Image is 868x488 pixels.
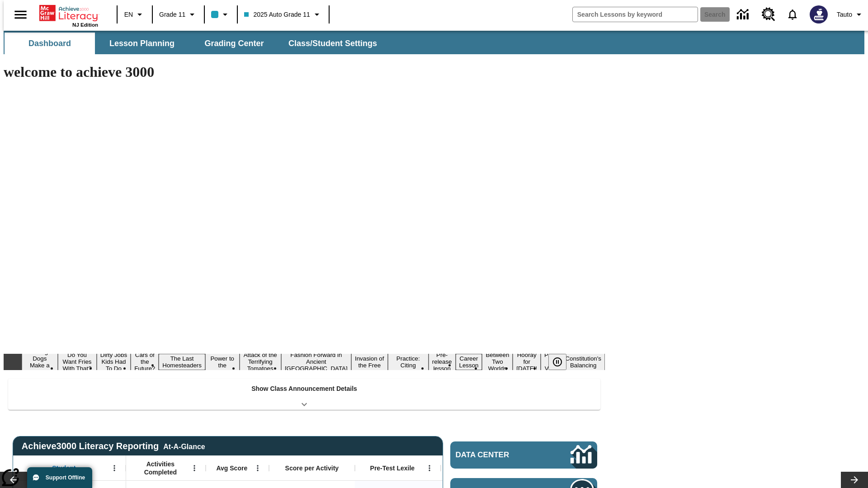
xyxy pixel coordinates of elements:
[244,10,310,19] span: 2025 Auto Grade 11
[288,38,377,49] span: Class/Student Settings
[388,347,429,377] button: Slide 10 Mixed Practice: Citing Evidence
[281,350,351,373] button: Slide 8 Fashion Forward in Ancient Rome
[837,10,852,19] span: Tauto
[22,441,205,451] span: Achieve3000 Literacy Reporting
[810,5,828,23] img: Avatar
[429,350,456,373] button: Slide 11 Pre-release lesson
[351,347,388,377] button: Slide 9 The Invasion of the Free CD
[285,464,339,472] span: Score per Activity
[573,7,698,22] input: search field
[46,474,85,481] span: Support Offline
[548,354,576,370] div: Pause
[7,1,34,28] button: Open side menu
[561,347,605,377] button: Slide 16 The Constitution's Balancing Act
[109,38,175,49] span: Lesson Planning
[482,350,513,373] button: Slide 13 Between Two Worlds
[120,6,149,23] button: Language: EN, Select a language
[97,33,187,54] button: Lesson Planning
[28,38,71,49] span: Dashboard
[216,464,247,472] span: Avg Score
[804,3,833,26] button: Select a new avatar
[39,3,98,28] div: Home
[513,350,541,373] button: Slide 14 Hooray for Constitution Day!
[131,350,159,373] button: Slide 4 Cars of the Future?
[423,461,436,475] button: Open Menu
[731,2,756,27] a: Data Center
[4,33,385,54] div: SubNavbar
[841,472,868,488] button: Lesson carousel, Next
[8,379,600,410] div: Show Class Announcement Details
[205,347,240,377] button: Slide 6 Solar Power to the People
[39,4,98,22] a: Home
[241,6,325,23] button: Class: 2025 Auto Grade 11, Select your class
[4,31,864,54] div: SubNavbar
[781,3,804,26] a: Notifications
[833,6,868,23] button: Profile/Settings
[188,461,201,475] button: Open Menu
[4,64,605,80] h1: welcome to achieve 3000
[189,33,279,54] button: Grading Center
[97,350,131,373] button: Slide 3 Dirty Jobs Kids Had To Do
[124,10,133,19] span: EN
[156,6,201,23] button: Grade: Grade 11, Select a grade
[131,460,190,476] span: Activities Completed
[240,350,281,373] button: Slide 7 Attack of the Terrifying Tomatoes
[450,441,597,469] a: Data Center
[72,22,98,28] span: NJ Edition
[251,384,357,394] p: Show Class Announcement Details
[456,354,482,370] button: Slide 12 Career Lesson
[163,441,205,451] div: At-A-Glance
[370,464,415,472] span: Pre-Test Lexile
[52,464,75,472] span: Student
[5,33,95,54] button: Dashboard
[208,6,234,23] button: Class color is light blue. Change class color
[548,354,566,370] button: Pause
[27,467,92,488] button: Support Offline
[541,350,561,373] button: Slide 15 Point of View
[159,10,185,19] span: Grade 11
[159,354,205,370] button: Slide 5 The Last Homesteaders
[456,450,540,460] span: Data Center
[281,33,384,54] button: Class/Student Settings
[58,350,97,373] button: Slide 2 Do You Want Fries With That?
[4,7,132,15] body: Maximum 600 characters Press Escape to exit toolbar Press Alt + F10 to reach toolbar
[204,38,264,49] span: Grading Center
[108,461,121,475] button: Open Menu
[251,461,264,475] button: Open Menu
[756,2,781,27] a: Resource Center, Will open in new tab
[22,347,58,377] button: Slide 1 Diving Dogs Make a Splash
